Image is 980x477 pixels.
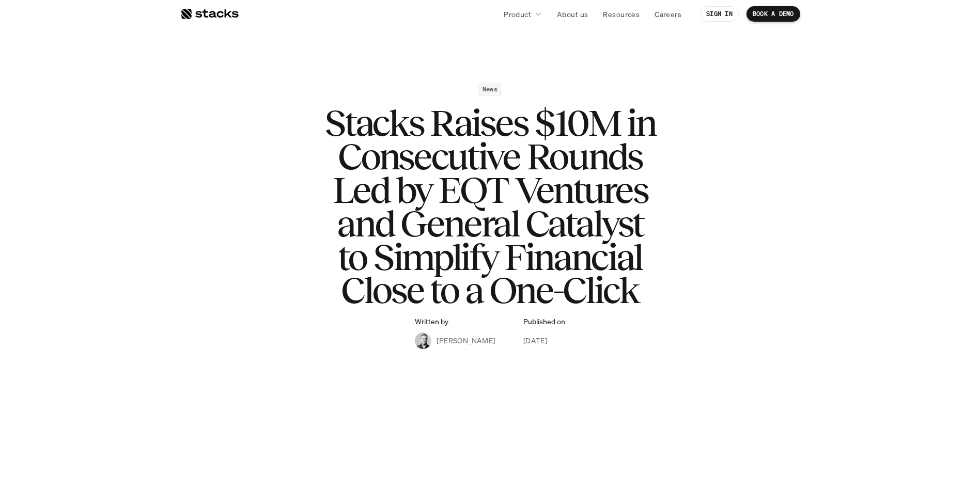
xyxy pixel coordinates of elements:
[415,332,431,349] img: Albert
[706,10,733,18] p: SIGN IN
[523,317,565,326] p: Published on
[700,6,739,22] a: SIGN IN
[483,86,497,93] h2: News
[648,5,688,23] a: Careers
[746,6,800,22] a: BOOK A DEMO
[655,9,681,20] p: Careers
[597,5,646,23] a: Resources
[753,10,794,18] p: BOOK A DEMO
[603,9,640,20] p: Resources
[557,9,588,20] p: About us
[284,106,697,307] h1: Stacks Raises $10M in Consecutive Rounds Led by EQT Ventures and General Catalyst to Simplify Fin...
[437,335,495,346] p: [PERSON_NAME]
[523,335,548,346] p: [DATE]
[551,5,594,23] a: About us
[415,317,448,326] p: Written by
[504,9,531,20] p: Product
